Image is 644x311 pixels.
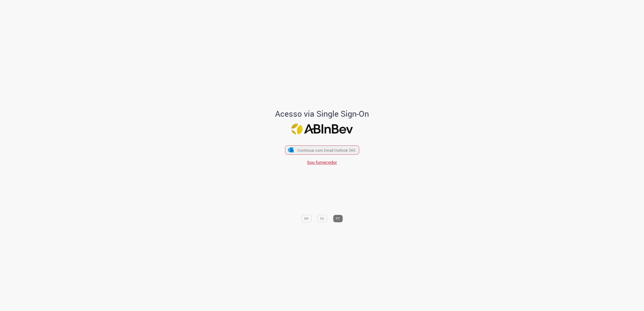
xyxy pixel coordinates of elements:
button: ES [317,215,327,222]
span: Continuar com Email Outlook 365 [297,147,355,153]
button: PT [333,215,343,222]
a: Sou fornecedor [307,159,337,165]
img: Logo ABInBev [291,123,353,134]
button: ícone Azure/Microsoft 360 Continuar com Email Outlook 365 [285,145,359,155]
h1: Acesso via Single Sign-On [260,109,384,118]
button: EN [301,215,311,222]
img: ícone Azure/Microsoft 360 [288,148,294,152]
